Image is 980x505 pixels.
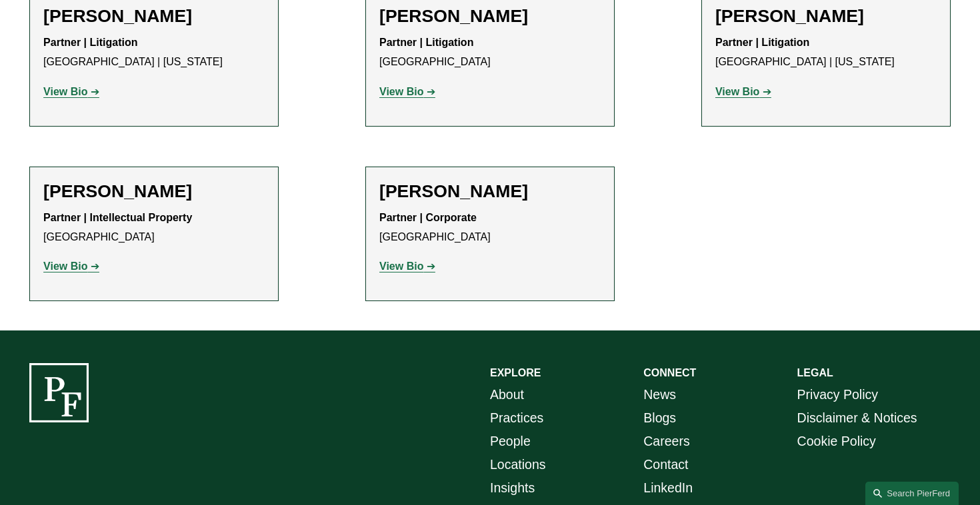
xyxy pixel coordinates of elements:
h2: [PERSON_NAME] [379,5,601,27]
strong: EXPLORE [490,367,541,378]
a: Search this site [865,482,959,505]
strong: View Bio [379,260,423,272]
a: Blogs [643,406,676,430]
p: [GEOGRAPHIC_DATA] [43,209,265,247]
a: Cookie Policy [797,430,876,453]
h2: [PERSON_NAME] [379,181,601,202]
a: Contact [643,453,688,476]
a: View Bio [715,86,771,97]
strong: Partner | Intellectual Property [43,212,192,223]
a: View Bio [43,86,99,97]
p: [GEOGRAPHIC_DATA] [379,209,601,247]
h2: [PERSON_NAME] [43,5,265,27]
a: Insights [490,476,535,500]
strong: LEGAL [797,367,833,378]
a: Practices [490,406,543,430]
a: About [490,383,524,406]
p: [GEOGRAPHIC_DATA] [379,33,601,72]
p: [GEOGRAPHIC_DATA] | [US_STATE] [43,33,265,72]
a: View Bio [379,260,435,272]
strong: View Bio [379,86,423,97]
a: Privacy Policy [797,383,878,406]
h2: [PERSON_NAME] [43,181,265,202]
strong: View Bio [43,260,87,272]
strong: Partner | Litigation [43,37,137,48]
strong: View Bio [43,86,87,97]
a: Careers [643,430,689,453]
a: Disclaimer & Notices [797,406,917,430]
h2: [PERSON_NAME] [715,5,937,27]
p: [GEOGRAPHIC_DATA] | [US_STATE] [715,33,937,72]
a: News [643,383,676,406]
strong: View Bio [715,86,759,97]
a: LinkedIn [643,476,693,500]
strong: Partner | Corporate [379,212,477,223]
a: View Bio [43,260,99,272]
strong: CONNECT [643,367,696,378]
strong: Partner | Litigation [379,37,473,48]
a: People [490,430,531,453]
strong: Partner | Litigation [715,37,809,48]
a: Locations [490,453,546,476]
a: View Bio [379,86,435,97]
